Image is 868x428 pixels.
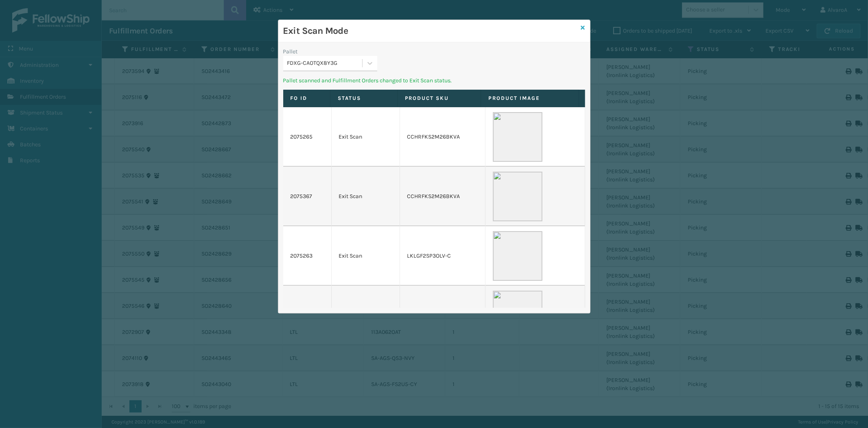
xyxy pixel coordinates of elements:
[493,172,542,221] img: 51104088640_40f294f443_o-scaled-700x700.jpg
[332,226,400,286] td: Exit Scan
[400,286,485,345] td: LKLGF2SP3OLV-C
[338,95,390,102] label: Status
[493,231,542,281] img: 51104088640_40f294f443_o-scaled-700x700.jpg
[332,167,400,226] td: Exit Scan
[332,286,400,345] td: Exit Scan
[400,107,485,167] td: CCHRFKS2M26BKVA
[287,59,363,68] div: FDXG-CAOTQX8Y3G
[283,76,585,85] p: Pallet scanned and Fulfillment Orders changed to Exit Scan status.
[405,95,474,102] label: Product SKU
[291,95,323,102] label: FO ID
[488,95,571,102] label: Product Image
[400,226,485,286] td: LKLGF2SP3OLV-C
[283,25,578,37] h3: Exit Scan Mode
[332,107,400,167] td: Exit Scan
[291,192,313,201] a: 2075367
[283,47,298,56] label: Pallet
[493,112,542,162] img: 51104088640_40f294f443_o-scaled-700x700.jpg
[400,167,485,226] td: CCHRFKS2M26BKVA
[493,291,542,340] img: 51104088640_40f294f443_o-scaled-700x700.jpg
[291,133,313,141] a: 2075265
[291,252,313,260] a: 2075263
